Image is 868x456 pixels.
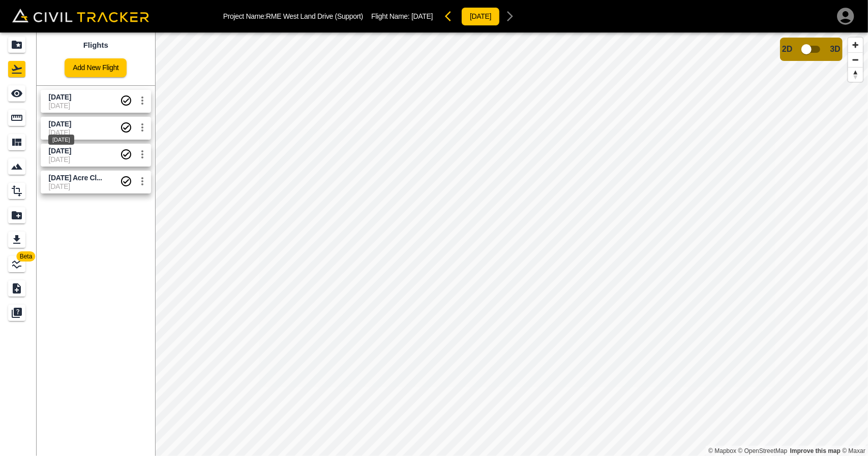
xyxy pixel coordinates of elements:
button: Zoom out [848,52,863,67]
p: Flight Name: [371,12,433,20]
a: Map feedback [790,447,841,454]
span: 2D [782,45,792,54]
button: [DATE] [461,7,500,26]
span: [DATE] [411,12,433,20]
div: [DATE] [48,135,74,145]
a: Maxar [842,447,865,454]
img: Civil Tracker [12,9,149,23]
canvas: Map [155,32,868,456]
button: Reset bearing to north [848,67,863,82]
button: Zoom in [848,38,863,52]
a: OpenStreetMap [738,447,788,454]
a: Mapbox [708,447,736,454]
p: Project Name: RME West Land Drive (Support) [223,12,363,20]
span: 3D [830,45,841,54]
